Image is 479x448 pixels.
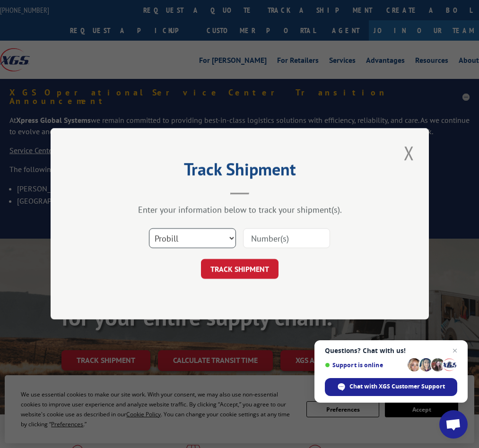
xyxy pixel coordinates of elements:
input: Number(s) [243,229,330,249]
span: Support is online [325,362,404,369]
span: Chat with XGS Customer Support [349,382,445,391]
span: Chat with XGS Customer Support [325,378,457,396]
h2: Track Shipment [98,163,382,181]
div: Enter your information below to track your shipment(s). [98,205,382,215]
button: TRACK SHIPMENT [201,259,279,279]
a: Open chat [439,410,468,439]
button: Close modal [401,140,417,166]
span: Questions? Chat with us! [325,347,457,354]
